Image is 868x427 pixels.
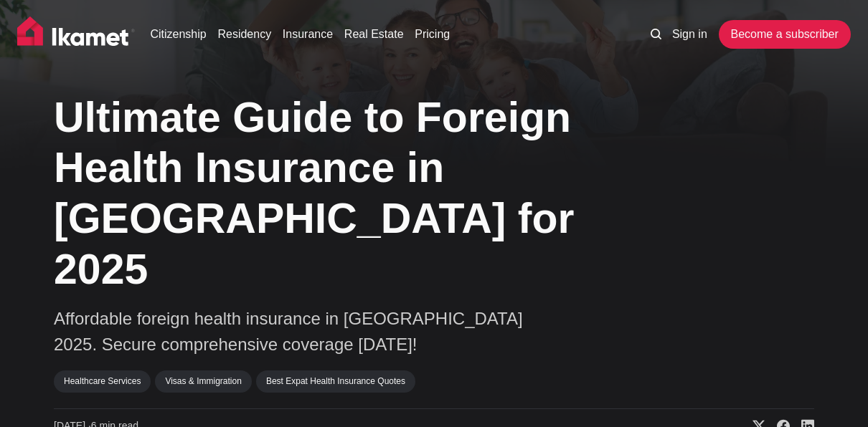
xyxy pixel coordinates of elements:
[155,370,251,392] a: Visas & Immigration
[256,370,415,392] a: Best Expat Health Insurance Quotes
[54,306,556,358] p: Affordable foreign health insurance in [GEOGRAPHIC_DATA] 2025. Secure comprehensive coverage [DATE]!
[672,26,707,43] a: Sign in
[54,370,151,392] a: Healthcare Services
[283,26,333,43] a: Insurance
[54,92,628,295] h1: Ultimate Guide to Foreign Health Insurance in [GEOGRAPHIC_DATA] for 2025
[719,20,851,49] a: Become a subscriber
[415,26,450,43] a: Pricing
[17,16,135,52] img: Ikamet home
[344,26,404,43] a: Real Estate
[150,26,206,43] a: Citizenship
[217,26,271,43] a: Residency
